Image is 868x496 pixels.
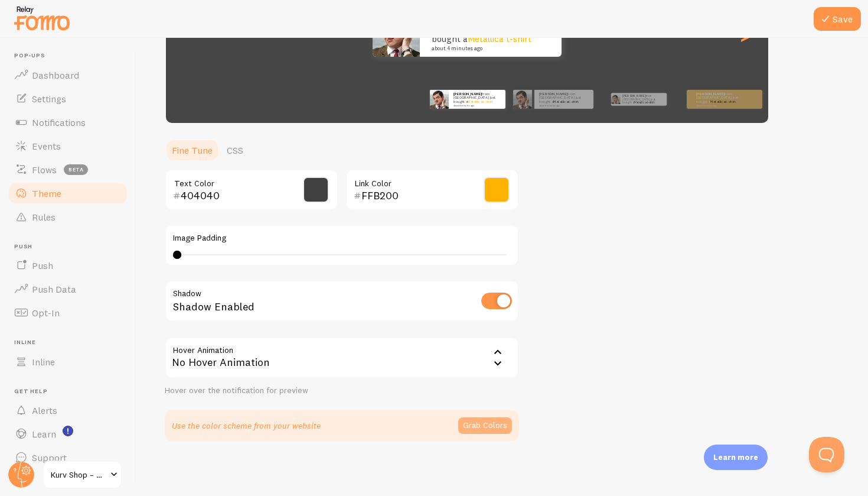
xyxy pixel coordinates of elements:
[7,301,129,325] a: Opt-In
[32,428,56,440] span: Learn
[7,422,129,446] a: Learn
[220,138,250,162] a: CSS
[7,111,129,134] a: Notifications
[713,452,758,463] p: Learn more
[14,243,129,251] span: Push
[7,87,129,111] a: Settings
[468,33,531,44] a: Metallica t-shirt
[165,138,220,162] a: Fine Tune
[7,350,129,374] a: Inline
[51,468,107,482] span: Kurv Shop – Un drop exclusif mensuel
[32,116,86,128] span: Notifications
[539,92,589,106] p: from [GEOGRAPHIC_DATA] just bought a
[165,385,519,396] div: Hover over the notification for preview
[43,461,122,489] a: Kurv Shop – Un drop exclusif mensuel
[32,283,76,295] span: Push Data
[32,452,67,463] span: Support
[32,164,57,176] span: Flows
[453,92,501,106] p: from [GEOGRAPHIC_DATA] just bought a
[468,99,493,104] a: Metallica t-shirt
[14,339,129,346] span: Inline
[513,90,532,109] img: Fomo
[453,92,482,96] strong: [PERSON_NAME]
[710,99,736,104] a: Metallica t-shirt
[7,398,129,422] a: Alerts
[430,90,449,109] img: Fomo
[7,254,129,277] a: Push
[32,260,53,271] span: Push
[14,52,129,60] span: Pop-ups
[32,211,56,223] span: Rules
[32,356,55,368] span: Inline
[704,445,768,470] div: Learn more
[432,46,546,51] small: about 4 minutes ago
[7,446,129,469] a: Support
[539,92,567,96] strong: [PERSON_NAME]
[14,388,129,395] span: Get Help
[696,92,725,96] strong: [PERSON_NAME]
[32,93,66,105] span: Settings
[696,104,742,106] small: about 4 minutes ago
[172,420,321,432] p: Use the color scheme from your website
[165,280,519,323] div: Shadow Enabled
[7,181,129,205] a: Theme
[32,404,57,416] span: Alerts
[539,104,588,106] small: about 4 minutes ago
[7,158,129,181] a: Flows beta
[622,93,662,106] p: from [GEOGRAPHIC_DATA] just bought a
[809,437,844,472] iframe: Help Scout Beacon - Open
[7,277,129,301] a: Push Data
[63,426,73,436] svg: <p>Watch New Feature Tutorials!</p>
[611,95,620,104] img: Fomo
[173,233,511,244] label: Image Padding
[165,337,519,378] div: No Hover Animation
[7,205,129,229] a: Rules
[32,187,61,199] span: Theme
[32,69,79,81] span: Dashboard
[458,417,512,434] button: Grab Colors
[64,164,88,175] span: beta
[634,101,654,104] a: Metallica t-shirt
[696,92,743,106] p: from [GEOGRAPHIC_DATA] just bought a
[453,104,500,106] small: about 4 minutes ago
[622,94,646,98] strong: [PERSON_NAME]
[553,99,579,104] a: Metallica t-shirt
[7,134,129,158] a: Events
[32,307,60,319] span: Opt-In
[12,3,71,33] img: fomo-relay-logo-orange.svg
[32,140,61,152] span: Events
[7,63,129,87] a: Dashboard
